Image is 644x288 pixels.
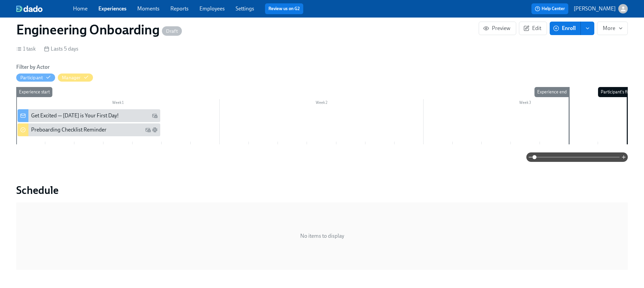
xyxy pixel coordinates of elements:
[265,3,303,14] button: Review us on G2
[18,123,160,136] div: Preboarding Checklist Reminder
[62,75,80,81] div: Hide Manager
[574,4,628,13] button: [PERSON_NAME]
[18,109,160,122] div: Get Excited — [DATE] is Your First Day!
[98,5,126,12] a: Experiences
[534,87,569,97] div: Experience end
[199,5,225,12] a: Employees
[268,5,300,12] a: Review us on G2
[152,113,158,118] svg: Work Email
[16,202,628,270] div: No items to display
[220,99,423,108] div: Week 2
[16,87,52,97] div: Experience start
[170,5,189,12] a: Reports
[574,5,616,12] p: [PERSON_NAME]
[145,127,151,133] svg: Work Email
[31,126,106,134] div: Preboarding Checklist Reminder
[479,22,516,35] button: Preview
[44,45,78,53] div: Lasts 5 days
[16,22,182,38] h1: Engineering Onboarding
[519,22,547,35] button: Edit
[535,5,565,12] span: Help Center
[31,112,119,119] div: Get Excited — [DATE] is Your First Day!
[16,45,36,53] div: 1 task
[16,5,43,12] img: dado
[137,5,160,12] a: Moments
[73,5,88,12] a: Home
[16,99,220,108] div: Week 1
[525,25,541,32] span: Edit
[484,25,510,32] span: Preview
[550,22,581,35] button: Enroll
[597,22,628,35] button: More
[16,5,73,12] a: dado
[16,63,50,71] h6: Filter by Actor
[603,25,622,32] span: More
[236,5,254,12] a: Settings
[424,99,627,108] div: Week 3
[20,75,43,81] div: Hide Participant
[581,22,594,35] button: enroll
[152,127,158,133] svg: Slack
[554,25,576,32] span: Enroll
[16,183,628,197] h2: Schedule
[531,3,568,14] button: Help Center
[162,29,182,34] span: Draft
[58,74,93,82] button: Manager
[16,74,55,82] button: Participant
